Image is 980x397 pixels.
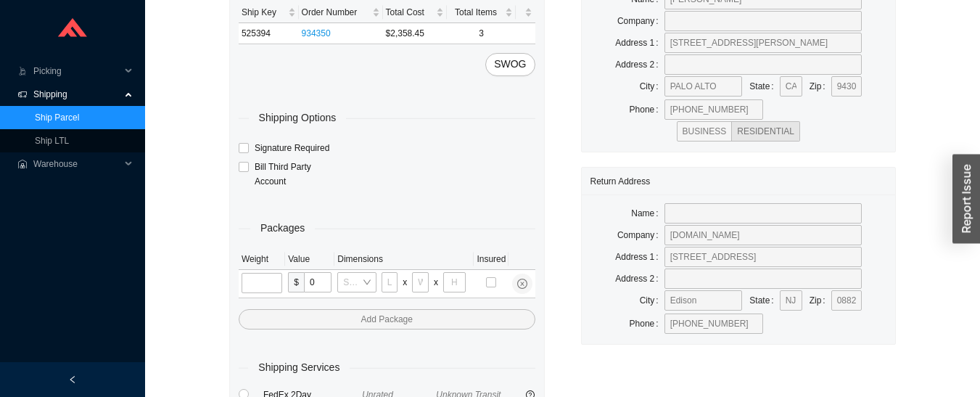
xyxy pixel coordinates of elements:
div: Return Address [590,168,887,195]
th: Order Number sortable [299,2,383,23]
th: undefined sortable [516,2,535,23]
span: Signature Required [249,141,335,155]
span: SWOG [494,56,526,73]
label: Address 2 [615,269,664,289]
th: Total Cost sortable [383,2,448,23]
label: Phone [630,99,664,120]
span: Packages [250,220,315,237]
th: Total Items sortable [447,2,515,23]
span: Warehouse [33,152,120,176]
input: H [443,272,466,292]
a: 934350 [302,28,331,38]
th: Value [285,249,334,270]
span: RESIDENTIAL [737,126,794,136]
label: Address 1 [615,33,664,53]
label: Address 2 [615,54,664,75]
span: Order Number [302,5,369,20]
label: Company [617,11,664,31]
label: Zip [810,76,831,97]
button: close-circle [512,274,532,294]
label: City [640,76,664,97]
label: Zip [810,290,831,311]
label: City [640,290,664,311]
th: Insured [474,249,508,270]
label: Company [617,225,664,245]
a: Ship LTL [35,136,69,146]
td: $2,358.45 [383,23,448,44]
span: Shipping [33,83,120,106]
label: Address 1 [615,247,664,267]
span: left [68,375,77,384]
a: Ship Parcel [35,112,79,123]
input: W [412,272,429,292]
th: Dimensions [334,249,474,270]
label: State [749,290,779,311]
span: Bill Third Party Account [249,160,333,189]
input: L [382,272,398,292]
span: Total Items [450,5,501,20]
span: Shipping Services [248,359,350,376]
span: Shipping Options [249,110,347,126]
div: x [434,275,438,290]
th: Weight [239,249,285,270]
span: Picking [33,60,120,83]
th: Ship Key sortable [239,2,299,23]
span: BUSINESS [683,126,727,136]
button: SWOG [485,53,535,76]
label: Name [631,203,664,224]
label: Phone [630,314,664,334]
span: Total Cost [386,5,434,20]
label: State [749,76,779,97]
td: 3 [447,23,515,44]
span: Ship Key [242,5,285,20]
span: $ [288,272,304,292]
div: x [403,275,407,290]
td: 525394 [239,23,299,44]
